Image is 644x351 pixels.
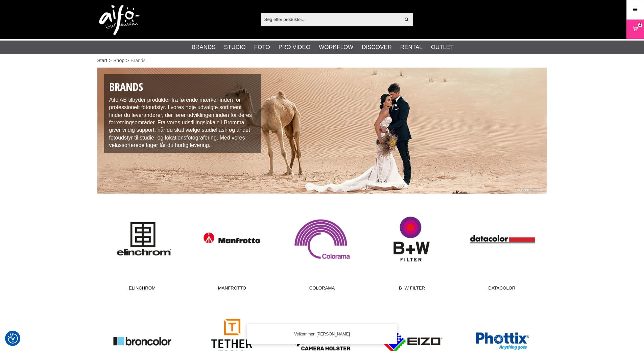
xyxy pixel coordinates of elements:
a: Brands [192,43,216,52]
img: Our Brands /Photographer Brett Florens [97,68,547,194]
a: Pro Video [279,43,310,52]
a: Discover [362,43,392,52]
a: Datacolor [457,203,547,294]
span: 4 [639,22,641,28]
span: Brands [130,57,145,64]
div: Aifo AB tilbyder produkter fra førende mærker inden for professionelt fotoudstyr. I vores nøje ud... [104,74,262,153]
a: Outlet [431,43,454,52]
span: B+W Filter [367,285,457,294]
a: Manfrotto [187,203,277,294]
span: Colorama [277,285,367,294]
a: Rental [400,43,423,52]
span: Manfrotto [187,285,277,294]
a: Start [97,57,108,64]
img: Revisit consent button [8,333,18,344]
a: Studio [224,43,246,52]
button: Samtykkepræferencer [8,332,18,345]
span: Datacolor [457,285,547,294]
a: B+W Filter [367,203,457,294]
h1: Brands [109,79,257,95]
span: > [126,57,129,64]
span: Elinchrom [97,285,187,294]
a: 4 [627,21,644,37]
img: logo.png [99,5,140,35]
a: Foto [254,43,270,52]
a: Colorama [277,203,367,294]
a: Workflow [319,43,353,52]
input: Søg efter produkter... [261,14,401,24]
a: Shop [113,57,124,64]
span: Velkommen [PERSON_NAME] [294,331,350,337]
span: > [109,57,112,64]
a: Elinchrom [97,203,187,294]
